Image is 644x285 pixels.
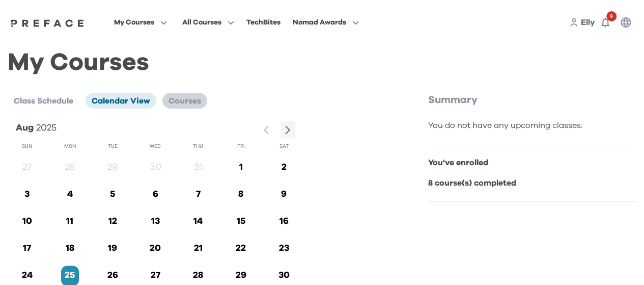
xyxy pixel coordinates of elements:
p: 12 [104,215,122,228]
p: 17 [18,242,36,255]
p: 27 [18,161,36,174]
p: You've enrolled [428,157,636,169]
p: 18 [61,242,79,255]
p: 1 [232,161,250,174]
p: 23 [275,242,293,255]
span: Wed [150,143,161,149]
p: 16 [275,215,293,228]
span: Fri [237,143,245,149]
span: Class Schedule [14,97,73,105]
p: 14 [189,215,207,228]
p: 4 [61,188,79,201]
p: 8 [232,188,250,201]
p: 21 [189,242,207,255]
p: 30 [275,269,293,282]
span: Sat [279,143,288,149]
p: 13 [147,215,164,228]
p: 24 [18,269,36,282]
p: 9 [275,188,293,201]
b: 8 course(s) completed [428,179,516,187]
a: Preface Logo [8,18,87,27]
p: 5 [104,188,122,201]
button: All Courses [179,16,237,29]
p: 27 [147,269,164,282]
span: Calendar View [92,97,150,105]
p: 28 [61,161,79,174]
p: 3 [18,188,36,201]
p: 29 [104,161,122,174]
p: 2 [275,161,293,174]
p: 2025 [36,121,57,135]
span: Nomad Awards [293,16,346,29]
p: 22 [232,242,250,255]
span: Courses [169,97,201,105]
button: My Courses [111,16,170,29]
a: Elly [581,16,595,29]
h1: My Courses [8,57,636,68]
span: Sun [22,143,32,149]
p: 6 [147,188,164,201]
span: Elly [581,18,595,27]
button: Nomad Awards [290,16,362,29]
p: 28 [189,269,207,282]
p: 15 [232,215,250,228]
p: 7 [189,188,207,201]
span: 9 [606,11,617,21]
p: 11 [61,215,79,228]
span: Tue [108,143,118,149]
p: 20 [147,242,164,255]
p: 30 [147,161,164,174]
span: Mon [64,143,76,149]
p: Summary [428,93,636,107]
span: All Courses [182,16,221,29]
p: 10 [18,215,36,228]
span: My Courses [114,16,154,29]
p: 25 [61,269,79,282]
p: Aug [16,121,34,135]
div: You do not have any upcoming classes. [428,119,636,132]
p: 26 [104,269,122,282]
p: 31 [189,161,207,174]
span: Thu [193,143,203,149]
p: 19 [104,242,122,255]
img: Preface Logo [8,19,87,27]
p: 29 [232,269,250,282]
button: 9 [595,12,615,33]
div: TechBites [246,16,281,29]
